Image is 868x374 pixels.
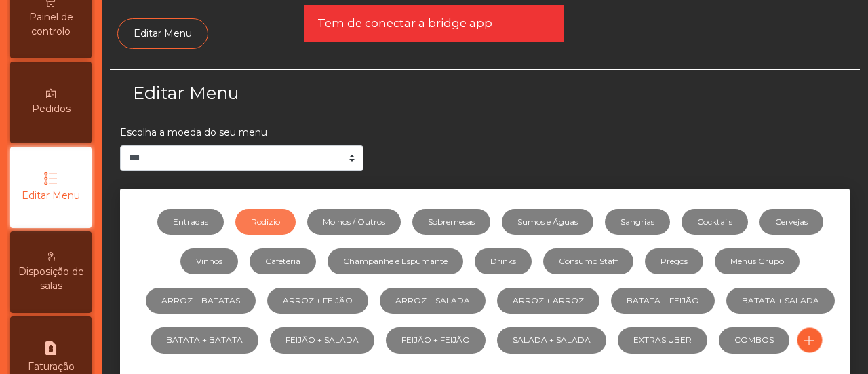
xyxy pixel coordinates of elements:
[133,81,481,105] h3: Editar Menu
[475,248,532,274] a: Drinks
[611,288,715,314] a: BATATA + FEIJÃO
[120,126,267,140] label: Escolha a moeda do seu menu
[317,15,492,32] span: Tem de conectar a bridge app
[146,288,256,314] a: ARROZ + BATATAS
[14,10,88,39] span: Painel de controlo
[22,189,80,203] span: Editar Menu
[28,360,75,374] span: Faturação
[719,327,789,353] a: COMBOS
[157,209,224,235] a: Entradas
[605,209,670,235] a: Sangrias
[380,288,486,314] a: ARROZ + SALADA
[412,209,490,235] a: Sobremesas
[32,102,71,116] span: Pedidos
[726,288,835,314] a: BATATA + SALADA
[235,209,296,235] a: Rodizio
[497,288,599,314] a: ARROZ + ARROZ
[151,327,258,353] a: BATATA + BATATA
[682,209,748,235] a: Cocktails
[250,248,316,274] a: Cafeteria
[645,248,703,274] a: Pregos
[270,327,374,353] a: FEIJÃO + SALADA
[618,327,707,353] a: EXTRAS UBER
[307,209,401,235] a: Molhos / Outros
[14,265,88,293] span: Disposição de salas
[180,248,238,274] a: Vinhos
[715,248,800,274] a: Menus Grupo
[502,209,593,235] a: Sumos e Águas
[328,248,463,274] a: Champanhe e Espumante
[267,288,368,314] a: ARROZ + FEIJÃO
[386,327,486,353] a: FEIJÃO + FEIJÃO
[759,209,823,235] a: Cervejas
[43,340,59,356] i: request_page
[543,248,633,274] a: Consumo Staff
[497,327,606,353] a: SALADA + SALADA
[117,18,208,49] a: Editar Menu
